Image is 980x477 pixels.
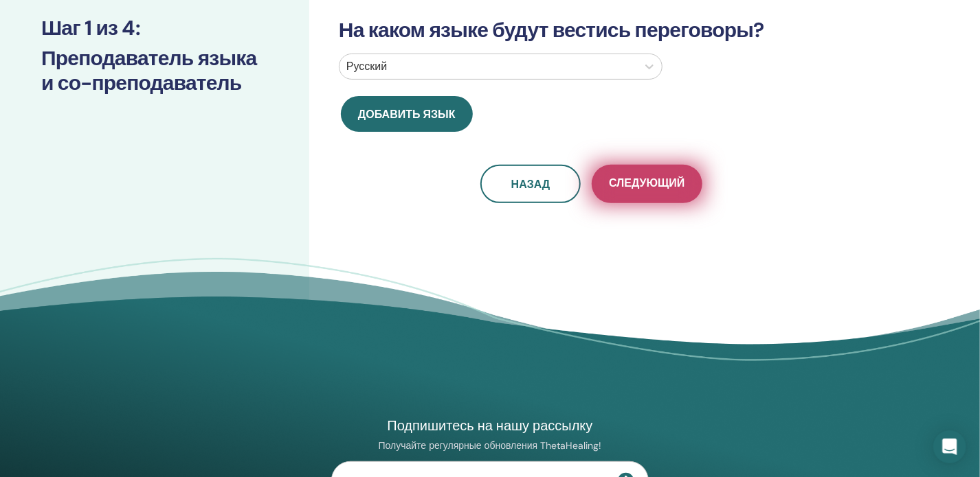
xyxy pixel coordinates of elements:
[41,45,256,96] font: Преподаватель языка и со-преподаватель
[41,14,135,41] font: Шаг 1 из 4
[480,165,581,203] button: Назад
[135,14,140,41] font: :
[933,430,966,463] div: Открытый Интерком Мессенджер
[592,165,702,203] button: Следующий
[387,417,592,434] font: Подпишитесь на нашу рассылку
[609,176,684,190] font: Следующий
[339,16,764,43] font: На каком языке будут вестись переговоры?
[511,177,550,191] font: Назад
[358,107,456,121] font: Добавить язык
[379,439,602,452] font: Получайте регулярные обновления ThetaHealing!
[341,96,473,132] button: Добавить язык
